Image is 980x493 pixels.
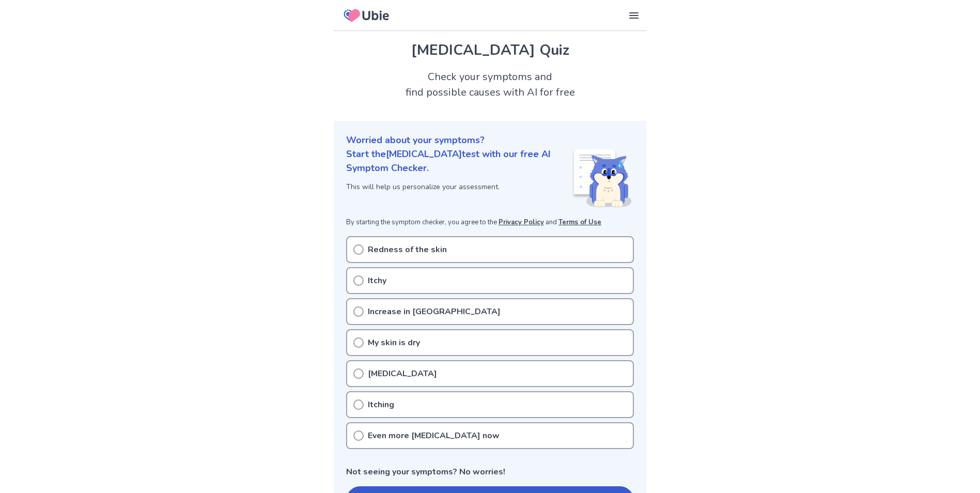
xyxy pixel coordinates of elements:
[558,218,601,227] a: Terms of Use
[368,305,501,318] p: Increase in [GEOGRAPHIC_DATA]
[572,149,632,207] img: Shiba
[368,243,447,256] p: Redness of the skin
[346,181,572,192] p: This will help us personalize your assessment.
[368,367,437,380] p: [MEDICAL_DATA]
[368,429,500,442] p: Even more [MEDICAL_DATA] now
[334,69,646,100] h2: Check your symptoms and find possible causes with AI for free
[368,274,386,287] p: Itchy
[346,218,634,228] p: By starting the symptom checker, you agree to the and
[368,398,394,411] p: Itching
[346,39,634,61] h1: [MEDICAL_DATA] Quiz
[346,133,634,147] p: Worried about your symptoms?
[346,147,572,175] p: Start the [MEDICAL_DATA] test with our free AI Symptom Checker.
[499,218,544,227] a: Privacy Policy
[368,336,420,349] p: My skin is dry
[346,466,634,478] p: Not seeing your symptoms? No worries!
